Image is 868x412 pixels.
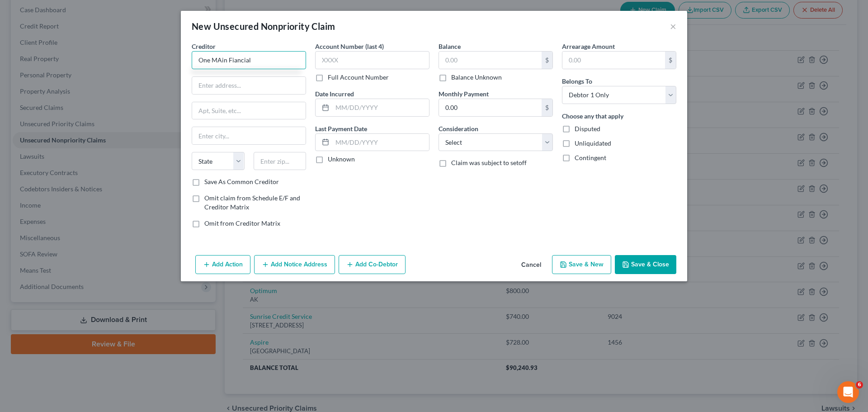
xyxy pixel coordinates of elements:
div: $ [665,52,676,69]
span: Belongs To [562,77,592,85]
input: MM/DD/YYYY [332,134,429,151]
button: Save & New [552,255,611,274]
iframe: Intercom live chat [837,381,859,403]
button: Save & Close [615,255,676,274]
button: × [670,21,676,32]
label: Full Account Number [328,73,389,82]
label: Consideration [439,124,478,133]
label: Choose any that apply [562,111,623,121]
input: Enter address... [192,77,306,94]
span: Contingent [575,154,606,161]
span: Omit from Creditor Matrix [204,219,280,227]
button: Add Action [195,255,250,274]
input: Enter city... [192,127,306,144]
label: Save As Common Creditor [204,177,279,186]
label: Monthly Payment [439,89,489,99]
label: Date Incurred [315,89,354,99]
label: Unknown [328,155,355,164]
input: Apt, Suite, etc... [192,102,306,119]
input: 0.00 [439,99,542,116]
div: New Unsecured Nonpriority Claim [192,20,335,33]
span: Omit claim from Schedule E/F and Creditor Matrix [204,194,300,211]
input: XXXX [315,51,429,69]
span: Creditor [192,43,216,50]
label: Account Number (last 4) [315,42,384,51]
label: Balance Unknown [451,73,502,82]
input: 0.00 [562,52,665,69]
input: Search creditor by name... [192,51,306,69]
span: Disputed [575,125,600,133]
input: Enter zip... [254,152,307,170]
button: Cancel [514,256,548,274]
span: Unliquidated [575,139,611,147]
button: Add Co-Debtor [339,255,406,274]
button: Add Notice Address [254,255,335,274]
div: $ [542,52,552,69]
label: Balance [439,42,461,51]
label: Arrearage Amount [562,42,615,51]
span: Claim was subject to setoff [451,159,527,166]
div: $ [542,99,552,116]
input: 0.00 [439,52,542,69]
label: Last Payment Date [315,124,367,133]
span: 6 [856,381,863,388]
input: MM/DD/YYYY [332,99,429,116]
